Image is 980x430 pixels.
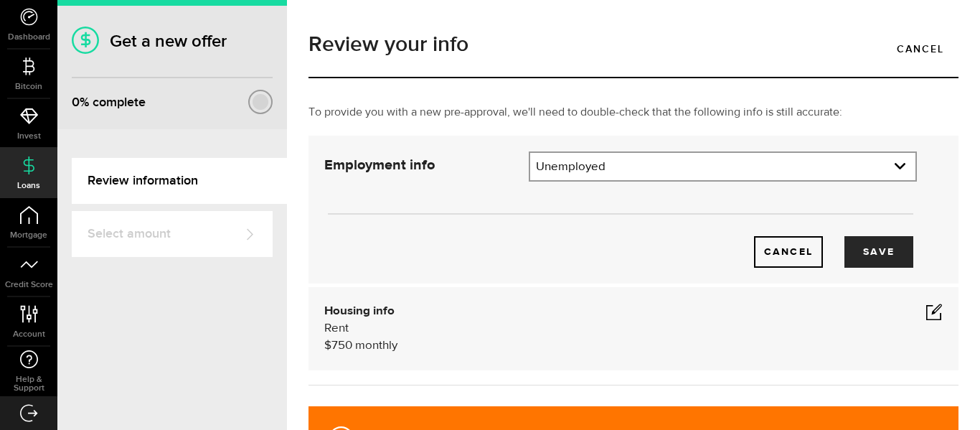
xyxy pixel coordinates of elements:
[882,34,958,64] a: Cancel
[324,322,349,335] span: Rent
[11,6,55,49] button: Open LiveChat chat widget
[754,236,823,268] button: Cancel
[324,305,395,317] b: Housing info
[844,236,913,268] button: Save
[308,104,958,121] p: To provide you with a new pre-approval, we'll need to double-check that the following info is sti...
[72,31,273,52] h1: Get a new offer
[530,153,915,180] a: expand select
[331,340,352,352] span: 750
[72,211,273,257] a: Select amount
[72,90,146,116] div: % complete
[324,340,331,352] span: $
[355,340,397,352] span: monthly
[72,95,80,110] span: 0
[72,158,287,204] a: Review information
[308,34,958,55] h1: Review your info
[324,158,435,172] strong: Employment info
